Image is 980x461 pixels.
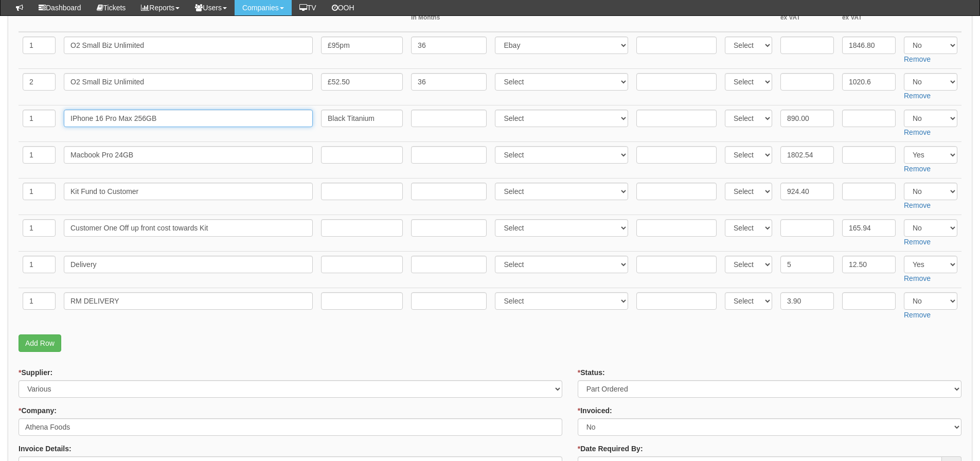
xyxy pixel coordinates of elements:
a: Remove [904,128,931,136]
label: Date Required By: [578,444,643,454]
a: Add Row [19,334,61,352]
a: Remove [904,238,931,246]
small: ex VAT [842,13,896,22]
a: Remove [904,92,931,100]
a: Remove [904,201,931,209]
a: Remove [904,55,931,63]
a: Remove [904,274,931,282]
small: In Months [411,13,487,22]
small: ex VAT [780,13,834,22]
label: Invoiced: [578,405,612,416]
label: Company: [19,405,57,416]
a: Remove [904,165,931,173]
label: Invoice Details: [19,444,72,454]
a: Remove [904,311,931,319]
label: Supplier: [19,367,52,378]
label: Status: [578,367,605,378]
